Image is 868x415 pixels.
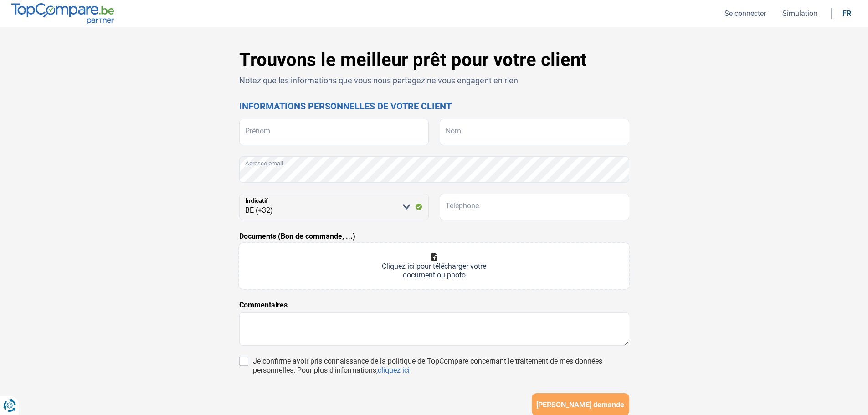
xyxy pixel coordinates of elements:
[536,400,624,409] span: [PERSON_NAME] demande
[239,75,629,86] p: Notez que les informations que vous nous partagez ne vous engagent en rien
[842,9,851,18] div: fr
[253,357,629,375] div: Je confirme avoir pris connaissance de la politique de TopCompare concernant le traitement de mes...
[239,300,288,311] label: Commentaires
[239,101,629,112] h2: Informations personnelles de votre client
[722,9,769,18] button: Se connecter
[378,366,410,374] a: cliquez ici
[239,231,355,242] label: Documents (Bon de commande, ...)
[11,3,114,24] img: TopCompare.be
[239,194,429,220] select: Indicatif
[239,49,629,71] h1: Trouvons le meilleur prêt pour votre client
[780,9,820,18] button: Simulation
[440,194,629,220] input: 401020304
